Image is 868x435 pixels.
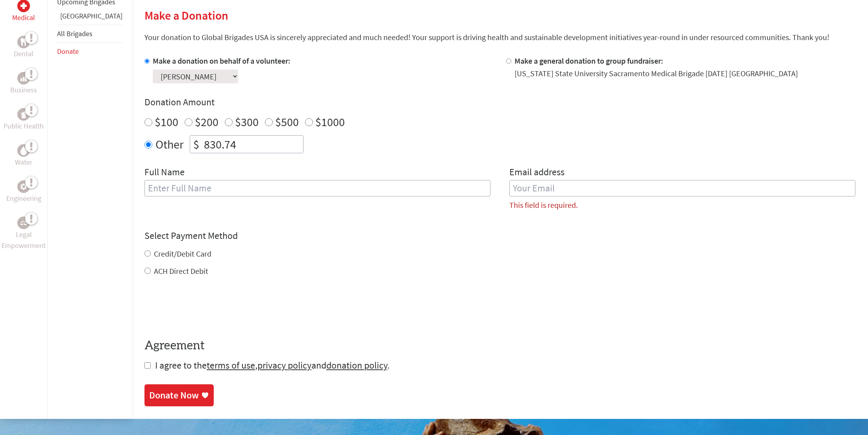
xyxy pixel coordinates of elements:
a: Donate [57,47,79,56]
label: $1000 [315,114,345,129]
label: $200 [195,114,218,129]
div: $ [190,136,202,153]
div: Dental [17,36,30,48]
p: Public Health [4,121,44,132]
img: Engineering [20,184,27,190]
a: Legal EmpowermentLegal Empowerment [2,217,46,251]
a: BusinessBusiness [10,72,37,95]
a: All Brigades [57,29,93,38]
a: Donate Now [144,384,214,406]
div: [US_STATE] State University Sacramento Medical Brigade [DATE] [GEOGRAPHIC_DATA] [515,68,798,79]
p: Your donation to Global Brigades USA is sincerely appreciated and much needed! Your support is dr... [144,32,855,43]
img: Dental [20,39,27,46]
div: Engineering [17,180,30,193]
label: $300 [235,114,259,129]
div: Legal Empowerment [17,217,30,229]
a: Public HealthPublic Health [4,108,44,132]
iframe: reCAPTCHA [144,292,264,323]
h4: Donation Amount [144,96,855,108]
span: I agree to the , and . [155,359,390,371]
div: Business [17,72,30,84]
a: DentalDental [14,36,33,59]
label: Make a general donation to group fundraiser: [515,56,663,66]
div: Water [17,144,30,157]
input: Enter Full Name [144,180,490,196]
label: Make a donation on behalf of a volunteer: [153,56,291,66]
a: WaterWater [15,144,32,168]
div: Public Health [17,108,30,121]
p: Engineering [6,193,41,204]
label: ACH Direct Debit [154,266,208,276]
h4: Select Payment Method [144,229,855,242]
a: privacy policy [257,359,311,371]
img: Legal Empowerment [20,220,27,225]
label: This field is required. [509,200,578,211]
a: donation policy [326,359,387,371]
label: Email address [509,166,564,180]
img: Public Health [20,110,27,118]
p: Water [15,157,32,168]
a: EngineeringEngineering [6,180,41,204]
p: Dental [14,48,33,59]
img: Medical [20,3,27,9]
li: All Brigades [57,25,122,43]
p: Legal Empowerment [2,229,46,251]
img: Water [20,146,27,155]
label: Other [155,135,183,153]
input: Your Email [509,180,855,196]
p: Business [10,84,37,95]
a: terms of use [207,359,255,371]
img: Business [20,75,27,81]
div: Donate Now [149,389,199,402]
label: Full Name [144,166,185,180]
label: $500 [275,114,299,129]
label: Credit/Debit Card [154,249,211,259]
li: Donate [57,43,122,60]
p: Medical [12,12,35,23]
h4: Agreement [144,339,855,353]
li: Greece [57,11,122,25]
input: Enter Amount [202,136,303,153]
label: $100 [155,114,178,129]
a: [GEOGRAPHIC_DATA] [60,11,122,20]
h2: Make a Donation [144,8,855,22]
